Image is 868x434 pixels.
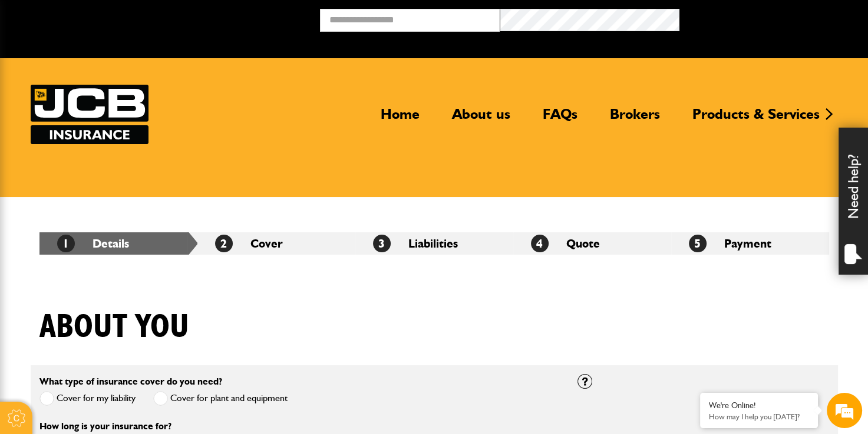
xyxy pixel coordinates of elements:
[39,377,222,386] label: What type of insurance cover do you need?
[679,9,859,27] button: Broker Login
[39,391,136,406] label: Cover for my liability
[153,391,288,406] label: Cover for plant and equipment
[373,235,391,252] span: 3
[443,105,519,132] a: About us
[709,400,809,410] div: We're Online!
[839,128,868,275] div: Need help?
[513,232,671,255] li: Quote
[355,232,513,255] li: Liabilities
[39,308,189,347] h1: About you
[531,235,549,252] span: 4
[671,232,829,255] li: Payment
[689,235,707,252] span: 5
[372,105,428,132] a: Home
[39,232,197,255] li: Details
[215,235,233,252] span: 2
[31,85,148,144] a: JCB Insurance Services
[684,105,829,132] a: Products & Services
[197,232,355,255] li: Cover
[39,422,171,431] label: How long is your insurance for?
[709,412,809,421] p: How may I help you today?
[57,235,75,252] span: 1
[31,85,148,144] img: JCB Insurance Services logo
